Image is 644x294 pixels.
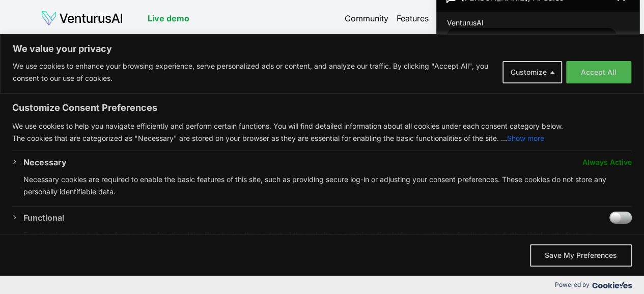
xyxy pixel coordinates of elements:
a: Features [397,12,429,24]
img: Cookieyes logo [592,282,632,288]
button: Save My Preferences [530,244,632,267]
a: Live demo [148,12,189,24]
span: Welcome to VenturusAI! I'm [PERSON_NAME], your AI assistant. Ready to supercharge your business w... [455,33,595,80]
p: The cookies that are categorized as "Necessary" are stored on your browser as they are essential ... [12,132,632,144]
button: Necessary [23,156,67,168]
button: Customize [502,61,562,83]
p: We use cookies to help you navigate efficiently and perform certain functions. You will find deta... [12,120,632,132]
input: Enable Functional [609,212,632,224]
button: Accept All [566,61,631,83]
button: Show more [507,132,544,144]
p: We value your privacy [13,43,631,55]
p: Necessary cookies are required to enable the basic features of this site, such as providing secur... [23,173,632,198]
span: VenturusAI [447,18,484,28]
a: Community [345,12,388,24]
button: Functional [23,212,64,224]
img: logo [41,10,123,26]
p: We use cookies to enhance your browsing experience, serve personalized ads or content, and analyz... [13,60,495,84]
span: Always Active [582,156,632,168]
span: Customize Consent Preferences [12,102,157,114]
